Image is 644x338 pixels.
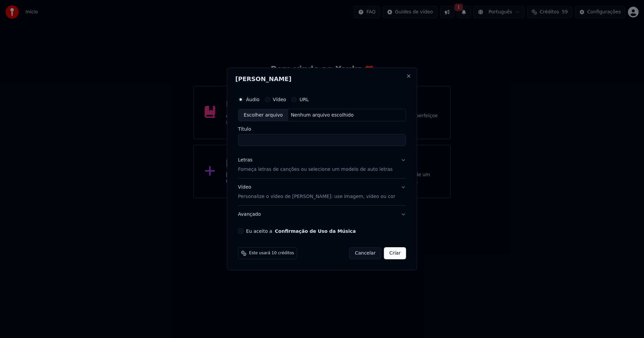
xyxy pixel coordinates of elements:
p: Forneça letras de canções ou selecione um modelo de auto letras [238,166,393,173]
div: Vídeo [238,184,395,200]
label: URL [300,97,309,102]
p: Personalize o vídeo de [PERSON_NAME]: use imagem, vídeo ou cor [238,193,395,200]
label: Título [238,127,406,132]
div: Escolher arquivo [238,109,288,121]
button: Avançado [238,206,406,223]
div: Letras [238,157,253,164]
h2: [PERSON_NAME] [235,76,409,82]
label: Eu aceito a [246,229,356,233]
button: Criar [384,247,406,259]
button: LetrasForneça letras de canções ou selecione um modelo de auto letras [238,152,406,179]
button: VídeoPersonalize o vídeo de [PERSON_NAME]: use imagem, vídeo ou cor [238,179,406,206]
div: Nenhum arquivo escolhido [288,112,356,119]
label: Vídeo [273,97,286,102]
label: Áudio [246,97,260,102]
button: Cancelar [349,247,381,259]
button: Eu aceito a [275,229,356,233]
span: Este usará 10 créditos [249,251,294,256]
